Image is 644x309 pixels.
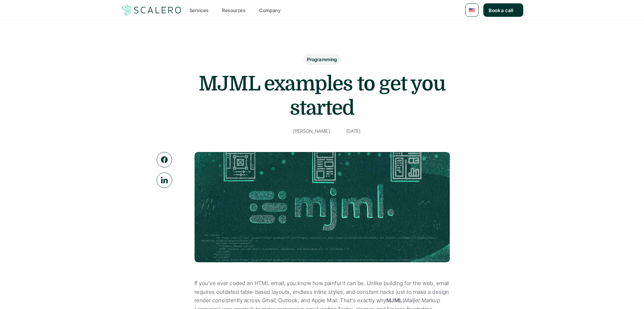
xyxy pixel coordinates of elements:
p: Book a call [489,7,513,14]
img: Scalero company logotype [121,4,182,16]
a: Book a call [483,3,523,17]
a: Scalero company logotype [121,4,182,16]
p: Programming [307,56,337,63]
p: [PERSON_NAME] [293,127,330,135]
p: Company [259,7,280,14]
h1: MJML examples to get you started [188,72,456,120]
p: Resources [222,7,246,14]
p: Services [190,7,208,14]
p: [DATE] [346,127,361,135]
strong: MJML [386,297,402,304]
